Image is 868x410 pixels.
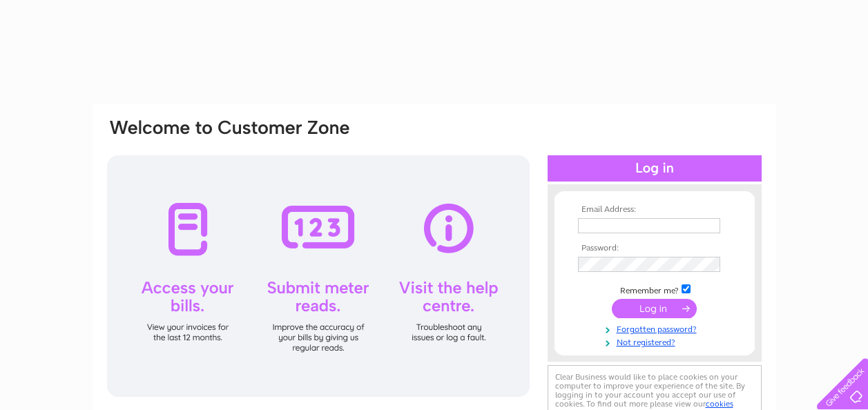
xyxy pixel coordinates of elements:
[575,244,735,253] th: Password:
[578,322,735,335] a: Forgotten password?
[578,335,735,348] a: Not registered?
[575,205,735,215] th: Email Address:
[575,282,735,296] td: Remember me?
[612,299,697,318] input: Submit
